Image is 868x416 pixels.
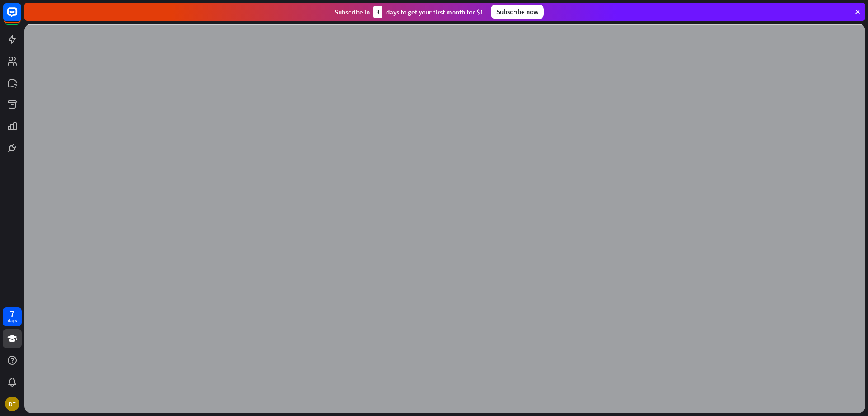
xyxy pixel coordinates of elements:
[8,318,17,324] div: days
[10,310,14,318] div: 7
[335,6,484,18] div: Subscribe in days to get your first month for $1
[373,6,382,18] div: 3
[5,397,19,411] div: DT
[491,5,544,19] div: Subscribe now
[3,307,22,326] a: 7 days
